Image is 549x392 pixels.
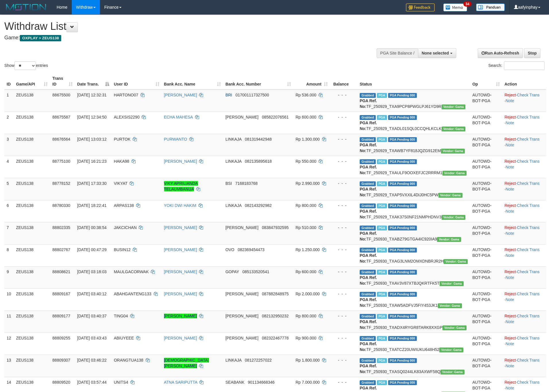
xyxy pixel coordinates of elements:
[296,137,320,141] span: Rp 1.300.000
[4,156,14,178] td: 4
[164,380,197,385] a: ATNA SARIPUTTA
[506,143,514,147] a: Note
[443,3,467,11] img: Button%20Memo.svg
[245,159,271,164] span: Copy 082135895618 to clipboard
[517,115,540,119] a: Check Trans
[357,222,470,244] td: TF_250930_TXABZ79GTGA4IC920IA9
[296,181,320,186] span: Rp 2.990.000
[506,341,514,346] a: Note
[296,269,316,274] span: Rp 600.000
[14,156,50,178] td: ZEUS138
[226,203,242,208] span: LINKAJA
[360,121,377,131] b: PGA Ref. No:
[226,247,234,252] span: OVO
[470,134,502,156] td: AUTOWD-BOT-PGA
[164,203,197,208] a: YOKI DWI HAKIM
[517,137,540,141] a: Check Trans
[357,178,470,200] td: TF_250929_TXAP5VXXIL4DIJ0HC5PW
[504,203,516,208] a: Reject
[441,149,465,154] span: Vendor URL: https://trx31.1velocity.biz
[226,181,232,186] span: BSI
[226,225,259,230] span: [PERSON_NAME]
[296,225,316,230] span: Rp 510.000
[440,281,464,286] span: Vendor URL: https://trx31.1velocity.biz
[388,159,417,164] span: PGA Pending
[502,311,546,333] td: · ·
[52,115,70,119] span: 88675587
[360,143,377,153] b: PGA Ref. No:
[517,269,540,274] a: Check Trans
[502,222,546,244] td: · ·
[52,336,70,340] span: 88809255
[226,115,259,119] span: [PERSON_NAME]
[226,336,259,340] span: [PERSON_NAME]
[226,93,232,97] span: BRI
[377,115,387,120] span: Marked by aafpengsreynich
[14,311,50,333] td: ZEUS138
[114,137,130,141] span: PURTOK
[164,93,197,97] a: [PERSON_NAME]
[504,61,545,70] input: Search:
[332,181,355,186] div: - - -
[377,226,387,230] span: Marked by aafsreyleap
[164,336,197,340] a: [PERSON_NAME]
[506,187,514,191] a: Note
[360,187,377,197] b: PGA Ref. No:
[4,178,14,200] td: 5
[377,248,387,253] span: Marked by aafsreyleap
[114,292,151,296] span: ABAHGANTENG133
[437,237,461,242] span: Vendor URL: https://trx31.1velocity.biz
[360,336,376,341] span: Grabbed
[332,247,355,253] div: - - -
[504,115,516,119] a: Reject
[463,1,471,7] span: 34
[502,112,546,134] td: · ·
[470,222,502,244] td: AUTOWD-BOT-PGA
[77,137,107,141] span: [DATE] 13:03:12
[114,247,130,252] span: BUSIN12
[77,181,107,186] span: [DATE] 17:33:30
[504,358,516,362] a: Reject
[14,73,50,90] th: Game/API: activate to sort column ascending
[114,115,140,119] span: ALEXSIS2290
[357,333,470,355] td: TF_250930_TXATCZ20UWIUKU648H52
[506,297,514,302] a: Note
[504,247,516,252] a: Reject
[4,90,14,112] td: 1
[502,288,546,311] td: · ·
[242,269,269,274] span: Copy 085133520541 to clipboard
[517,159,540,164] a: Check Trans
[502,200,546,222] td: · ·
[52,314,70,318] span: 88809177
[360,270,376,275] span: Grabbed
[4,266,14,288] td: 9
[164,137,187,141] a: PURWANTO
[296,336,316,340] span: Rp 900.000
[377,203,387,208] span: Marked by aafnoeunsreypich
[388,336,417,341] span: PGA Pending
[357,112,470,134] td: TF_250929_TXADL01SQL0CCQHLKCLK
[470,355,502,377] td: AUTOWD-BOT-PGA
[488,61,545,70] label: Search:
[360,319,377,330] b: PGA Ref. No:
[296,115,316,119] span: Rp 600.000
[360,137,376,142] span: Grabbed
[52,159,70,164] span: 88775100
[332,158,355,164] div: - - -
[14,266,50,288] td: ZEUS138
[77,358,107,362] span: [DATE] 03:46:22
[77,247,107,252] span: [DATE] 00:47:29
[14,134,50,156] td: ZEUS138
[77,93,107,97] span: [DATE] 12:32:31
[388,270,417,275] span: PGA Pending
[162,73,223,90] th: Bank Acc. Name: activate to sort column ascending
[296,314,316,318] span: Rp 800.000
[377,159,387,164] span: Marked by aafnoeunsreypich
[226,358,242,362] span: LINKAJA
[164,269,197,274] a: [PERSON_NAME]
[517,225,540,230] a: Check Trans
[114,314,128,318] span: TING04
[502,355,546,377] td: · ·
[360,226,376,230] span: Grabbed
[377,314,387,319] span: Marked by aaftanly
